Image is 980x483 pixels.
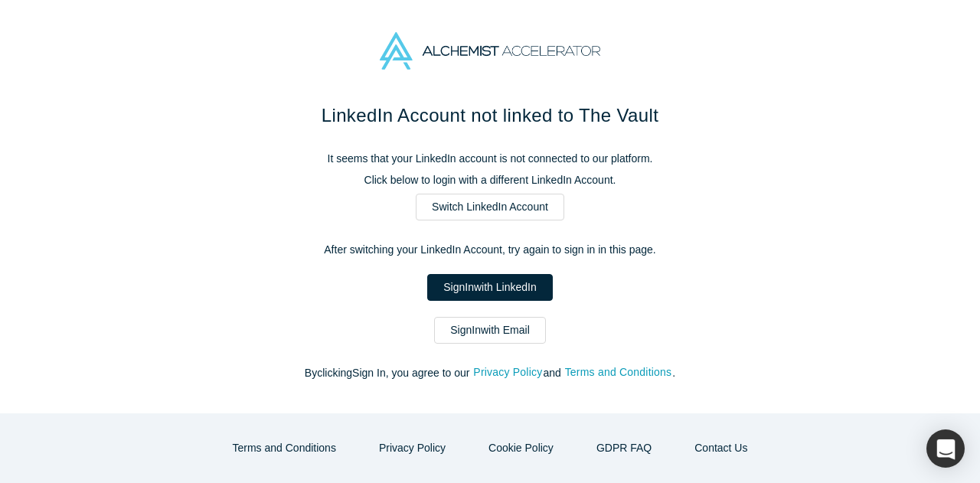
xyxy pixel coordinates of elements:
[168,102,812,129] h1: LinkedIn Account not linked to The Vault
[380,32,600,70] img: Alchemist Accelerator Logo
[564,364,673,381] button: Terms and Conditions
[472,435,570,462] button: Cookie Policy
[168,365,812,381] p: By clicking Sign In , you agree to our and .
[168,242,812,258] p: After switching your LinkedIn Account, try again to sign in in this page.
[168,151,812,167] p: It seems that your LinkedIn account is not connected to our platform.
[678,435,763,462] button: Contact Us
[168,172,812,188] p: Click below to login with a different LinkedIn Account.
[472,364,543,381] button: Privacy Policy
[434,317,546,344] a: SignInwith Email
[580,435,668,462] a: GDPR FAQ
[416,194,564,220] a: Switch LinkedIn Account
[217,435,352,462] button: Terms and Conditions
[363,435,462,462] button: Privacy Policy
[427,274,552,301] a: SignInwith LinkedIn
